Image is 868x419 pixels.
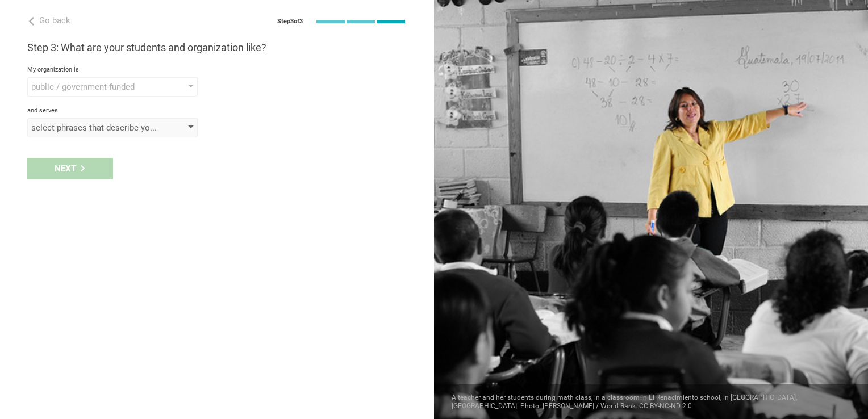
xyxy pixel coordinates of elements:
[27,41,407,55] h3: Step 3: What are your students and organization like?
[27,107,407,115] div: and serves
[31,122,161,133] div: select phrases that describe your student population
[31,81,161,93] div: public / government-funded
[39,15,70,26] span: Go back
[27,66,407,74] div: My organization is
[277,18,303,26] div: Step 3 of 3
[434,384,868,419] div: A teacher and her students during math class, in a classroom in El Renacimiento school, in [GEOGR...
